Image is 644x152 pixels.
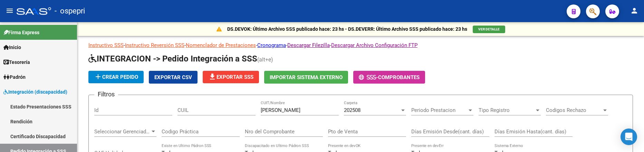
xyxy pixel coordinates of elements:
[94,129,150,135] span: Seleccionar Gerenciador
[257,42,286,48] a: Cronograma
[208,74,253,80] span: Exportar SSS
[479,107,535,113] span: Tipo Registro
[478,27,500,31] span: VER DETALLE
[359,74,378,80] span: -
[546,107,602,113] span: Codigos Rechazo
[88,71,144,83] button: Crear Pedido
[353,71,425,84] button: -Comprobantes
[287,42,330,48] a: Descargar Filezilla
[88,42,124,48] a: Instructivo SSS
[378,74,420,80] span: Comprobantes
[264,71,348,84] button: Importar Sistema Externo
[94,73,102,81] mat-icon: add
[331,42,417,48] a: Descargar Archivo Configuración FTP
[621,129,637,145] div: Open Intercom Messenger
[257,56,273,63] span: (alt+e)
[88,54,257,64] span: INTEGRACION -> Pedido Integración a SSS
[6,7,14,15] mat-icon: menu
[473,26,505,33] button: VER DETALLE
[186,42,256,48] a: Nomenclador de Prestaciones
[3,88,67,96] span: Integración (discapacidad)
[630,7,638,15] mat-icon: person
[154,74,192,80] span: Exportar CSV
[149,71,198,84] button: Exportar CSV
[94,74,138,80] span: Crear Pedido
[411,107,467,113] span: Periodo Prestacion
[3,58,30,66] span: Tesorería
[270,74,343,80] span: Importar Sistema Externo
[55,3,85,19] span: - ospepri
[3,29,39,36] span: Firma Express
[125,42,184,48] a: Instructivo Reversión SSS
[3,44,21,51] span: Inicio
[88,41,633,49] p: - - - - -
[94,89,118,99] h3: Filtros
[208,73,217,81] mat-icon: file_download
[203,71,259,83] button: Exportar SSS
[3,73,26,81] span: Padrón
[227,25,467,33] p: DS.DEVOK: Último Archivo SSS publicado hace: 23 hs - DS.DEVERR: Último Archivo SSS publicado hace...
[344,107,361,113] span: 202508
